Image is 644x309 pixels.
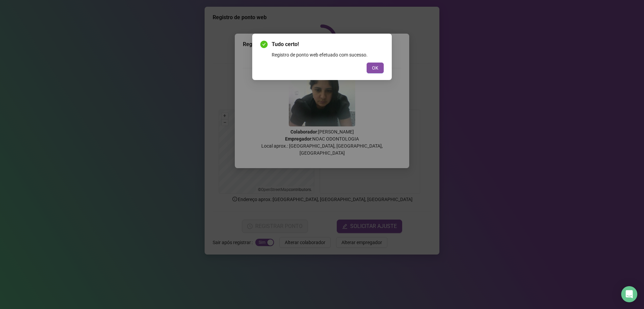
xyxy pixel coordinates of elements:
button: OK [367,63,384,73]
span: OK [372,64,378,72]
span: Tudo certo! [272,40,384,48]
div: Open Intercom Messenger [621,286,637,302]
div: Registro de ponto web efetuado com sucesso. [272,51,384,59]
span: check-circle [260,41,268,48]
